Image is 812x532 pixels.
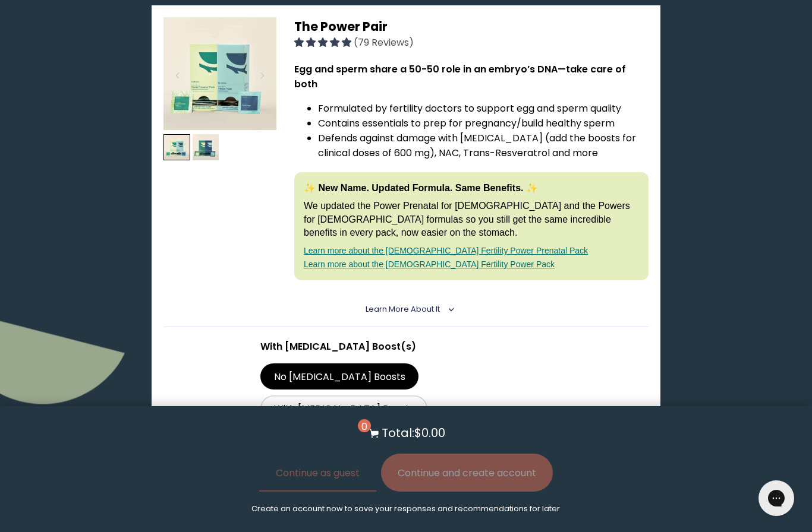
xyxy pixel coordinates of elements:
p: Total: $0.00 [382,424,445,442]
summary: Learn More About it < [366,304,446,315]
span: 4.92 stars [294,36,354,49]
span: Learn More About it [366,304,440,314]
i: < [443,306,454,312]
iframe: Gorgias live chat messenger [753,476,800,520]
label: With [MEDICAL_DATA] Boosts [260,395,427,422]
p: Create an account now to save your responses and recommendations for later [251,503,560,514]
li: Formulated by fertility doctors to support egg and sperm quality [318,101,649,116]
span: The Power Pair [294,18,388,35]
img: thumbnail image [163,134,190,161]
li: Defends against damage with [MEDICAL_DATA] (add the boosts for clinical doses of 600 mg), NAC, Tr... [318,131,649,160]
li: Contains essentials to prep for pregnancy/build healthy sperm [318,116,649,131]
button: Continue as guest [259,454,376,492]
span: (79 Reviews) [354,36,414,49]
p: With [MEDICAL_DATA] Boost(s) [260,339,552,354]
strong: Egg and sperm share a 50-50 role in an embryo’s DNA—take care of both [294,62,626,91]
strong: ✨ New Name. Updated Formula. Same Benefits. ✨ [304,183,538,193]
img: thumbnail image [193,134,219,161]
span: 0 [358,419,371,432]
button: Continue and create account [381,454,553,492]
label: No [MEDICAL_DATA] Boosts [260,363,418,389]
p: We updated the Power Prenatal for [DEMOGRAPHIC_DATA] and the Powers for [DEMOGRAPHIC_DATA] formul... [304,199,639,239]
img: thumbnail image [163,17,276,130]
a: Learn more about the [DEMOGRAPHIC_DATA] Fertility Power Pack [304,259,555,269]
a: Learn more about the [DEMOGRAPHIC_DATA] Fertility Power Prenatal Pack [304,246,588,255]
